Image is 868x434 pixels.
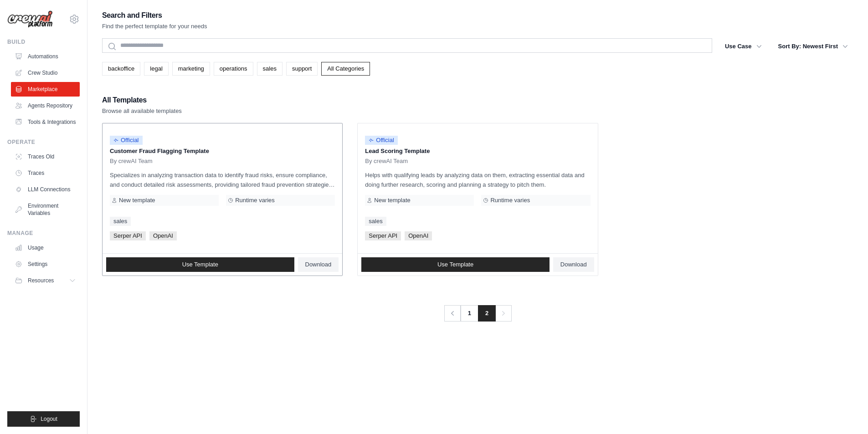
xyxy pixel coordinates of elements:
p: Helps with qualifying leads by analyzing data on them, extracting essential data and doing furthe... [365,170,590,189]
p: Customer Fraud Flagging Template [110,147,335,156]
a: Crew Studio [11,66,80,80]
span: Download [305,261,332,268]
a: Agents Repository [11,98,80,113]
div: Manage [7,230,80,237]
span: 2 [478,305,496,322]
button: Logout [7,411,80,427]
span: Runtime varies [490,197,530,204]
span: New template [374,197,410,204]
a: operations [214,62,253,76]
span: By crewAI Team [365,158,408,165]
a: Traces Old [11,149,80,164]
a: Use Template [361,257,550,272]
button: Resources [11,273,80,288]
a: sales [110,217,131,226]
a: LLM Connections [11,182,80,197]
a: Marketplace [11,82,80,97]
a: Tools & Integrations [11,115,80,129]
span: Serper API [365,231,401,240]
span: OpenAI [149,231,177,240]
span: OpenAI [405,231,432,240]
span: Official [365,136,398,145]
span: New template [119,197,155,204]
span: Use Template [182,261,218,268]
a: sales [365,217,386,226]
span: Download [560,261,587,268]
span: Logout [41,415,57,423]
div: Operate [7,138,80,146]
a: marketing [172,62,210,76]
h2: All Templates [102,94,182,107]
a: Automations [11,49,80,64]
p: Lead Scoring Template [365,147,590,156]
a: legal [144,62,168,76]
a: backoffice [102,62,140,76]
a: sales [257,62,282,76]
a: 1 [460,305,478,322]
p: Specializes in analyzing transaction data to identify fraud risks, ensure compliance, and conduct... [110,170,335,189]
img: Logo [7,10,53,28]
p: Find the perfect template for your needs [102,22,207,31]
a: Traces [11,166,80,180]
a: Settings [11,257,80,271]
button: Sort By: Newest First [773,38,853,55]
p: Browse all available templates [102,107,182,116]
span: Resources [28,277,54,284]
div: Build [7,38,80,46]
span: Use Template [437,261,473,268]
a: Download [553,257,594,272]
span: Serper API [110,231,146,240]
a: Usage [11,240,80,255]
a: Download [298,257,339,272]
span: By crewAI Team [110,158,153,165]
a: Environment Variables [11,199,80,220]
span: Official [110,136,143,145]
button: Use Case [719,38,767,55]
nav: Pagination [444,305,512,322]
span: Runtime varies [235,197,275,204]
a: All Categories [321,62,370,76]
a: support [286,62,318,76]
a: Use Template [106,257,294,272]
h2: Search and Filters [102,9,207,22]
